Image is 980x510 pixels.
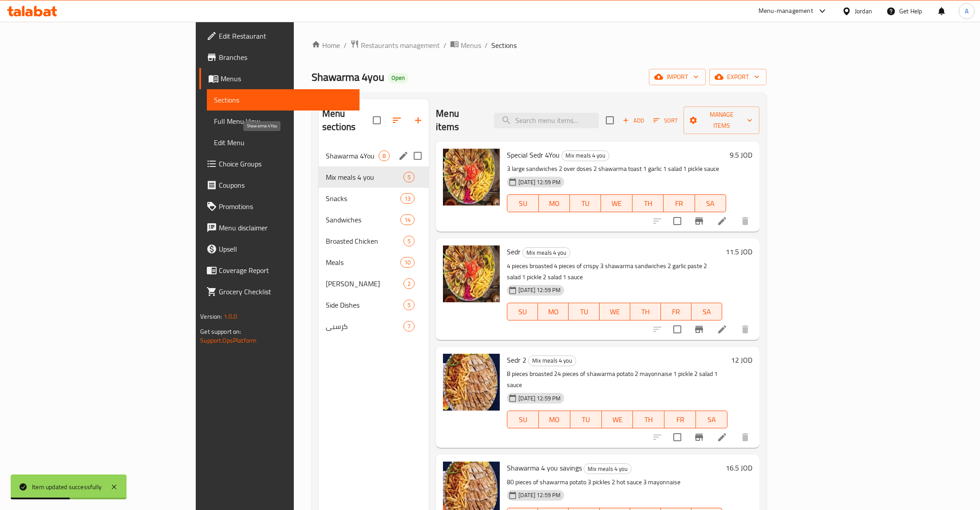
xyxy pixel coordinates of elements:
[319,316,429,337] div: كرسبي7
[636,413,661,426] span: TH
[443,354,500,411] img: Sedr 2
[726,462,752,474] h6: 16.5 JOD
[717,216,727,226] a: Edit menu item
[404,301,414,309] span: 5
[219,201,352,212] span: Promotions
[443,149,500,206] img: Special Sedr 4You
[319,145,429,166] div: Shawarma 4You8edit
[695,305,719,318] span: SA
[668,320,687,339] span: Select to update
[668,413,692,426] span: FR
[199,260,360,281] a: Coverage Report
[605,413,630,426] span: WE
[562,150,609,161] span: Mix meals 4 you
[400,193,415,204] div: items
[600,303,630,320] button: WE
[379,152,389,160] span: 8
[668,212,687,230] span: Select to update
[515,178,564,186] span: [DATE] 12:59 PM
[403,278,415,289] div: items
[400,257,415,268] div: items
[388,73,408,83] div: Open
[214,95,352,105] span: Sections
[699,413,724,426] span: SA
[221,73,352,84] span: Menus
[312,40,767,51] nav: breadcrumb
[403,321,415,332] div: items
[574,413,598,426] span: TU
[507,245,521,258] span: Sedr
[491,40,517,51] span: Sections
[388,74,408,82] span: Open
[207,89,360,111] a: Sections
[219,31,352,41] span: Edit Restaurant
[699,197,723,210] span: SA
[561,150,609,161] div: Mix meals 4 you
[407,110,429,131] button: Add section
[219,158,352,169] span: Choice Groups
[214,116,352,127] span: Full Menu View
[436,107,483,134] h2: Menu items
[759,6,813,16] div: Menu-management
[542,197,566,210] span: MO
[200,335,257,346] a: Support.OpsPlatform
[326,236,403,246] span: Broasted Chicken
[511,305,534,318] span: SU
[326,172,403,182] span: Mix meals 4 you
[319,142,429,340] nav: Menu sections
[656,71,699,83] span: import
[507,163,726,174] p: 3 large sandwiches 2 over doses 2 shawarma toast 1 garlic 1 salad 1 pickle sauce
[649,69,706,85] button: import
[326,300,403,310] div: Side Dishes
[219,265,352,276] span: Coverage Report
[539,411,570,428] button: MO
[570,411,602,428] button: TU
[664,411,696,428] button: FR
[730,149,752,161] h6: 9.5 JOD
[319,294,429,316] div: Side Dishes5
[404,280,414,288] span: 2
[569,303,599,320] button: TU
[651,114,680,127] button: Sort
[523,248,570,258] span: Mix meals 4 you
[584,464,631,474] span: Mix meals 4 you
[219,222,352,233] span: Menu disclaimer
[515,286,564,294] span: [DATE] 12:59 PM
[326,214,400,225] span: Sandwiches
[403,236,415,246] div: items
[717,432,727,443] a: Edit menu item
[319,166,429,188] div: Mix meals 4 you5
[507,194,538,212] button: SU
[507,477,722,488] p: 80 pieces of shawarma potato 3 pickles 2 hot sauce 3 mayonnaise
[735,319,756,340] button: delete
[507,411,539,428] button: SU
[541,305,565,318] span: MO
[485,40,488,51] li: /
[199,153,360,174] a: Choice Groups
[207,132,360,153] a: Edit Menu
[691,109,752,131] span: Manage items
[965,6,968,16] span: A
[214,137,352,148] span: Edit Menu
[661,303,692,320] button: FR
[443,40,447,51] li: /
[529,356,576,366] span: Mix meals 4 you
[404,322,414,331] span: 7
[319,252,429,273] div: Meals10
[522,247,570,258] div: Mix meals 4 you
[443,245,500,302] img: Sedr
[401,258,414,267] span: 10
[632,194,664,212] button: TH
[507,148,560,162] span: Special Sedr 4You
[584,463,632,474] div: Mix meals 4 you
[219,52,352,63] span: Branches
[326,193,400,204] span: Snacks
[619,114,648,127] span: Add item
[507,353,526,367] span: Sedr 2
[621,115,645,126] span: Add
[695,194,726,212] button: SA
[319,209,429,230] div: Sandwiches14
[511,413,535,426] span: SU
[326,278,403,289] span: [PERSON_NAME]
